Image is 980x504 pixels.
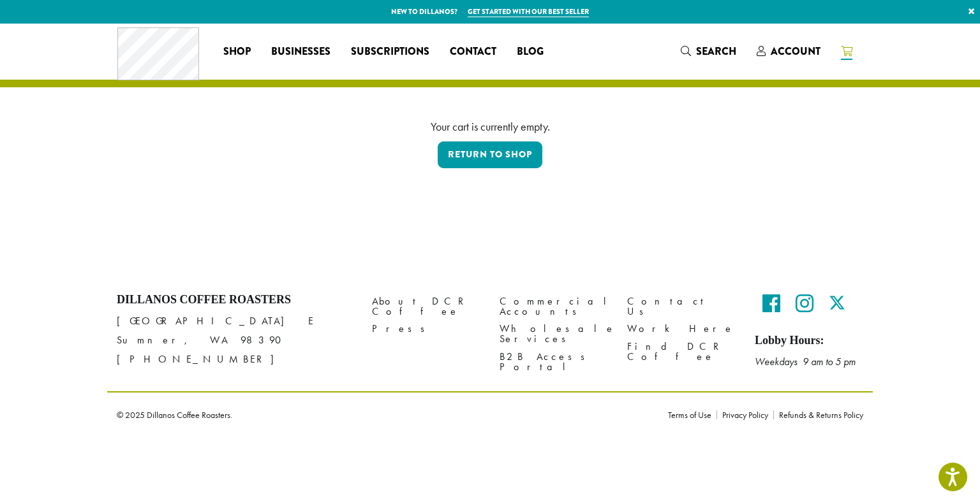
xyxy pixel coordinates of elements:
a: Contact Us [627,293,736,320]
span: Businesses [271,44,330,60]
span: Subscriptions [351,44,429,60]
a: Refunds & Returns Policy [773,410,863,419]
a: Find DCR Coffee [627,338,736,365]
a: Terms of Use [668,410,716,419]
a: Get started with our best seller [468,6,589,17]
a: Commercial Accounts [500,293,608,320]
a: Press [372,320,480,338]
em: Weekdays 9 am to 5 pm [755,355,856,368]
h5: Lobby Hours: [755,334,863,348]
p: © 2025 Dillanos Coffee Roasters. [117,410,649,419]
span: Contact [450,44,496,60]
h4: Dillanos Coffee Roasters [117,293,353,307]
span: Search [696,44,736,59]
p: [GEOGRAPHIC_DATA] E Sumner, WA 98390 [PHONE_NUMBER] [117,312,353,369]
span: Blog [517,44,544,60]
div: Your cart is currently empty. [126,118,854,135]
span: Account [771,44,820,59]
a: Wholesale Services [500,320,608,348]
a: Work Here [627,320,736,338]
a: B2B Access Portal [500,348,608,375]
span: Shop [223,44,251,60]
a: Return to shop [438,141,542,168]
a: Search [671,41,746,62]
a: Shop [213,41,261,62]
a: Privacy Policy [716,410,773,419]
a: About DCR Coffee [372,293,480,320]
